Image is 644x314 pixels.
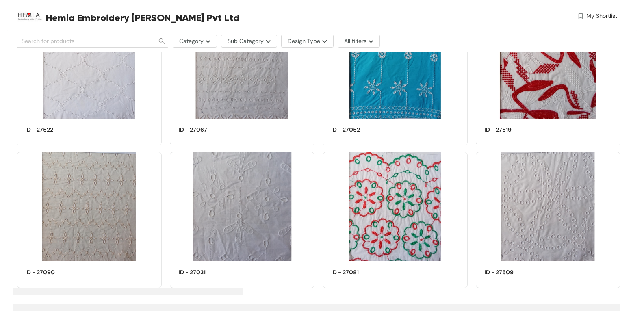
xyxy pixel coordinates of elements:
img: d8f8f06c-33db-4121-bd45-6c48f6331c9b [476,152,621,261]
button: search [155,35,168,48]
span: Hemla Embroidery [PERSON_NAME] Pvt Ltd [46,11,239,25]
img: wishlist [577,12,584,20]
img: Buyer Portal [17,3,43,30]
img: 6ae96217-be34-4e24-9b0f-aa187f16d925 [17,9,162,119]
span: Sub Category [228,37,264,45]
button: Categorymore-options [173,35,217,48]
button: Sub Categorymore-options [221,35,277,48]
img: 6fab87e4-152b-4ce2-97c0-575ca2efba2f [323,9,468,119]
img: 6cc65cb0-6f55-4463-9cbd-6ad1a2d0b424 [170,9,315,119]
img: e448cf95-b801-4358-86c7-dbd32390d2be [170,152,315,261]
img: 71685bf5-3b6a-4fe7-b9f2-eaa1255a7076 [476,9,621,119]
img: more-options [320,40,327,43]
span: All filters [344,37,366,45]
span: My Shortlist [586,12,617,20]
h5: ID - 27081 [331,268,400,277]
img: more-options [204,40,210,43]
button: Design Typemore-options [281,35,334,48]
h5: ID - 27052 [331,126,400,134]
img: more-options [264,40,271,43]
button: All filtersmore-options [338,35,380,48]
span: Design Type [288,37,320,45]
input: Search for products [22,37,144,45]
h5: ID - 27509 [484,268,553,277]
img: 85fcaafe-2189-47d3-9064-2435e8757d6c [17,152,162,261]
img: 7c476487-ba5d-47fb-a139-71db781f162d [323,152,468,261]
span: Category [179,37,204,45]
h5: ID - 27519 [484,126,553,134]
img: more-options [366,40,373,43]
h5: ID - 27090 [25,268,94,277]
h5: ID - 27031 [178,268,247,277]
h5: ID - 27067 [178,126,247,134]
span: search [155,38,168,44]
h5: ID - 27522 [25,126,94,134]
